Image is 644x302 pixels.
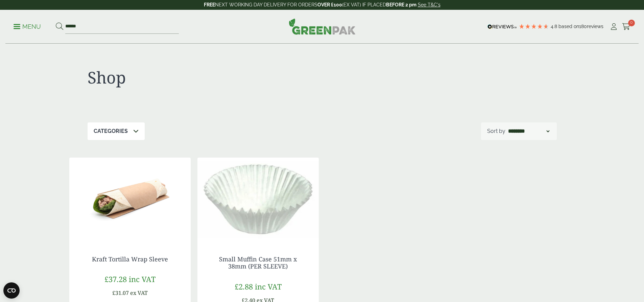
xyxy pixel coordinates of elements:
img: 3530026 Small Muffin Case 51 x 38mm [197,158,319,242]
span: reviews [587,24,603,29]
strong: BEFORE 2 pm [386,2,416,7]
span: ex VAT [130,289,148,297]
span: 180 [579,24,587,29]
img: 5430063D Kraft Tortilla Wrap Sleeve TS4 with Wrap contents.jpg [69,158,191,242]
span: £2.88 [235,281,253,292]
button: Open CMP widget [3,282,20,299]
i: My Account [610,23,618,30]
span: Based on [558,24,579,29]
span: 4.8 [551,24,558,29]
span: 0 [628,20,635,26]
p: Categories [94,127,128,135]
p: Menu [14,23,41,31]
span: inc VAT [129,274,156,284]
img: REVIEWS.io [487,24,517,29]
a: 0 [622,22,630,32]
i: Cart [622,23,630,30]
strong: FREE [204,2,215,7]
a: See T&C's [418,2,440,7]
a: Small Muffin Case 51mm x 38mm (PER SLEEVE) [219,255,297,271]
a: Menu [14,23,41,29]
strong: OVER £100 [317,2,342,7]
p: Sort by [487,127,505,135]
a: Kraft Tortilla Wrap Sleeve [92,255,168,263]
h1: Shop [88,68,322,87]
span: £37.28 [104,274,127,284]
span: inc VAT [255,281,282,292]
div: 4.78 Stars [519,23,549,29]
select: Shop order [507,127,551,135]
span: £31.07 [112,289,129,297]
img: GreenPak Supplies [289,18,356,34]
